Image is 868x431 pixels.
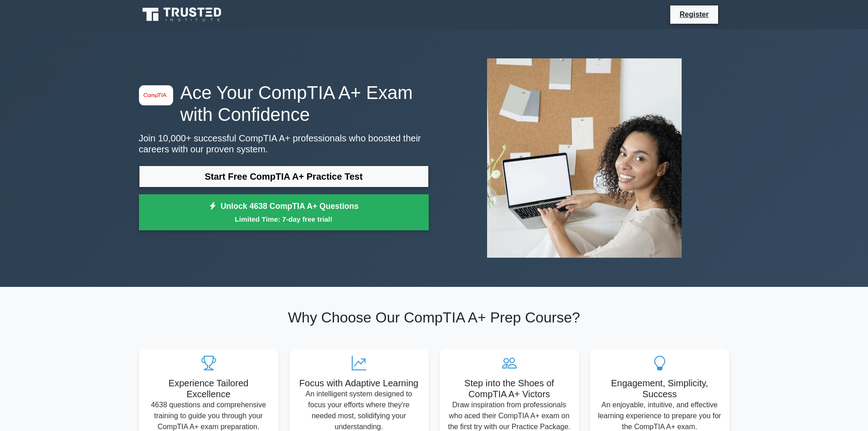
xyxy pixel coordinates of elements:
a: Unlock 4638 CompTIA A+ QuestionsLimited Time: 7-day free trial! [139,194,429,231]
h5: Experience Tailored Excellence [146,378,271,400]
a: Register [674,9,714,20]
h5: Focus with Adaptive Learning [297,378,421,389]
a: Start Free CompTIA A+ Practice Test [139,166,429,187]
p: Join 10,000+ successful CompTIA A+ professionals who boosted their careers with our proven system. [139,133,429,155]
h1: Ace Your CompTIA A+ Exam with Confidence [139,82,429,125]
small: Limited Time: 7-day free trial! [150,214,417,224]
h5: Engagement, Simplicity, Success [597,378,722,400]
h5: Step into the Shoes of CompTIA A+ Victors [447,378,572,400]
h2: Why Choose Our CompTIA A+ Prep Course? [139,309,729,326]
